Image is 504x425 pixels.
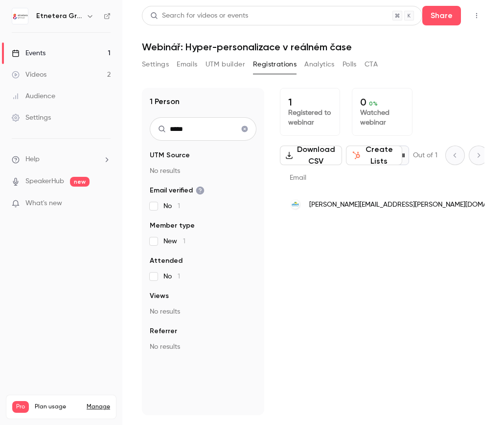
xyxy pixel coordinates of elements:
h1: 1 Person [150,96,180,107]
span: No [163,272,180,281]
span: Attended [150,256,183,266]
span: UTM Source [150,150,190,160]
img: albert.cz [290,199,301,211]
span: Member type [150,221,195,231]
section: facet-groups [150,150,256,352]
p: No results [150,166,256,176]
a: Manage [87,403,110,411]
h1: Webinář: Hyper-personalizace v reálném čase [142,41,484,53]
li: help-dropdown-opener [12,154,111,165]
span: 1 [178,273,180,280]
button: Share [422,6,461,25]
span: Email [290,174,306,181]
span: 1 [178,203,180,210]
span: 0 % [369,100,378,107]
p: No results [150,307,256,317]
p: 0 [360,96,404,108]
span: Help [25,154,40,165]
span: Referrer [150,326,177,336]
button: Emails [177,57,197,72]
span: Email verified [150,186,205,195]
button: Analytics [304,57,335,72]
button: Download CSV [280,146,342,165]
span: 1 [183,238,185,245]
span: What's new [25,198,62,209]
div: Audience [12,91,55,101]
p: 1 [288,96,332,108]
button: UTM builder [206,57,245,72]
iframe: Noticeable Trigger [99,199,111,208]
p: Watched webinar [360,108,404,127]
button: Polls [343,57,357,72]
h6: Etnetera Group [36,11,82,21]
span: Plan usage [35,403,81,411]
button: Registrations [253,57,297,72]
button: Clear search [237,121,252,137]
p: Registered to webinar [288,108,332,127]
span: Views [150,291,169,301]
img: Etnetera Group [12,8,28,24]
div: Search for videos or events [150,11,248,21]
span: No [163,201,180,211]
div: Events [12,48,46,58]
div: Settings [12,113,51,123]
button: CTA [365,57,378,72]
span: Pro [12,401,29,413]
span: New [163,236,185,246]
a: SpeakerHub [25,176,64,187]
button: Create Lists [346,146,402,165]
p: Out of 1 [413,150,437,160]
p: No results [150,342,256,352]
div: Videos [12,70,46,80]
button: Settings [142,57,169,72]
span: new [70,177,90,187]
